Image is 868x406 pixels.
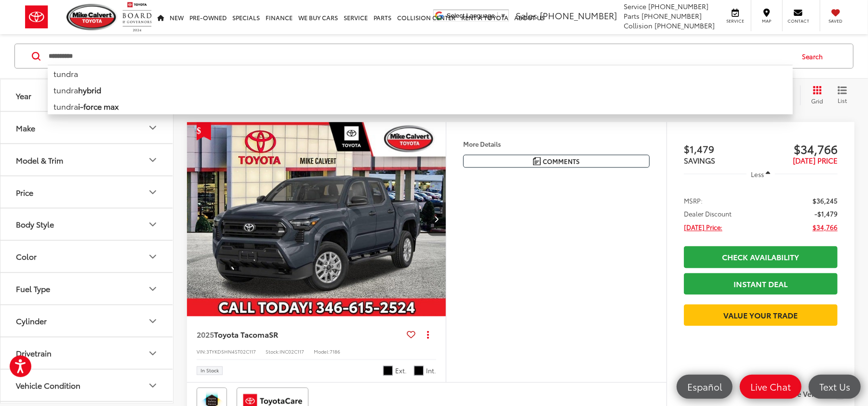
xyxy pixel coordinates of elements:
[684,141,761,156] span: $1,479
[825,18,846,24] span: Saved
[147,154,159,166] div: Model & Trim
[677,375,733,399] a: Español
[147,219,159,230] div: Body Style
[16,123,35,132] div: Make
[314,348,330,355] span: Model:
[684,196,703,205] span: MSRP:
[624,11,640,21] span: Parts
[540,9,617,22] span: [PHONE_NUMBER]
[197,348,206,355] span: VIN:
[200,368,219,373] span: In Stock
[0,209,174,240] button: Body StyleBody Style
[838,96,847,104] span: List
[419,326,436,343] button: Actions
[147,283,159,295] div: Fuel Type
[78,84,101,95] b: hybrid
[147,348,159,359] div: Drivetrain
[427,331,429,339] span: dropdown dots
[788,18,809,24] span: Contact
[0,338,174,369] button: DrivetrainDrivetrain
[330,348,340,355] span: 7186
[800,86,830,105] button: Grid View
[0,80,174,111] button: YearYear
[0,370,174,401] button: Vehicle ConditionVehicle Condition
[16,220,54,229] div: Body Style
[684,246,838,268] a: Check Availability
[0,273,174,304] button: Fuel TypeFuel Type
[0,305,174,337] button: CylinderCylinder
[811,97,823,105] span: Grid
[815,381,855,393] span: Text Us
[395,367,407,376] span: Ext.
[269,329,278,340] span: SR
[746,381,796,393] span: Live Chat
[427,203,446,236] button: Next image
[206,348,256,355] span: 3TYKD5HN4ST02C117
[756,18,777,24] span: Map
[751,170,764,178] span: Less
[280,348,304,355] span: INC02C117
[48,98,793,114] li: tundra
[67,4,118,30] img: Mike Calvert Toyota
[16,381,80,390] div: Vehicle Condition
[414,366,424,376] span: Black
[187,122,447,317] img: 2025 Toyota Tacoma SR
[197,329,214,340] span: 2025
[0,144,174,176] button: Model & TrimModel & Trim
[197,330,403,340] a: 2025Toyota TacomaSR
[78,101,119,112] b: i-force max
[426,367,436,376] span: Int.
[684,304,838,326] a: Value Your Trade
[684,155,715,165] span: SAVINGS
[747,165,775,183] button: Less
[48,45,793,68] input: Search by Make, Model, or Keyword
[0,112,174,143] button: MakeMake
[813,223,838,232] span: $34,766
[724,18,746,24] span: Service
[0,177,174,208] button: PricePrice
[16,188,33,197] div: Price
[793,155,838,165] span: [DATE] PRICE
[684,209,732,219] span: Dealer Discount
[214,329,269,340] span: Toyota Tacoma
[147,251,159,263] div: Color
[187,122,447,317] div: 2025 Toyota Tacoma SR 0
[682,381,727,393] span: Español
[48,65,793,82] li: tundra
[147,187,159,198] div: Price
[48,82,793,98] li: tundra
[533,157,541,165] img: Comments
[147,380,159,392] div: Vehicle Condition
[543,157,580,166] span: Comments
[769,390,845,400] label: Compare Vehicle
[16,284,50,293] div: Fuel Type
[197,122,211,140] span: Get Price Drop Alert
[16,155,63,165] div: Model & Trim
[809,375,861,399] a: Text Us
[0,241,174,272] button: ColorColor
[684,223,722,232] span: [DATE] Price:
[266,348,280,355] span: Stock:
[463,155,650,168] button: Comments
[648,1,708,11] span: [PHONE_NUMBER]
[761,141,838,156] span: $34,766
[793,44,837,68] button: Search
[654,21,715,30] span: [PHONE_NUMBER]
[815,209,838,219] span: -$1,479
[740,375,801,399] a: Live Chat
[147,122,159,134] div: Make
[830,86,855,105] button: List View
[813,196,838,205] span: $36,245
[16,252,37,261] div: Color
[641,11,702,21] span: [PHONE_NUMBER]
[463,140,650,147] h4: More Details
[16,349,52,358] div: Drivetrain
[383,366,393,376] span: Black
[684,273,838,295] a: Instant Deal
[16,91,31,100] div: Year
[16,317,47,326] div: Cylinder
[624,1,646,11] span: Service
[187,122,447,317] a: 2025 Toyota Tacoma SR2025 Toyota Tacoma SR2025 Toyota Tacoma SR2025 Toyota Tacoma SR
[147,316,159,327] div: Cylinder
